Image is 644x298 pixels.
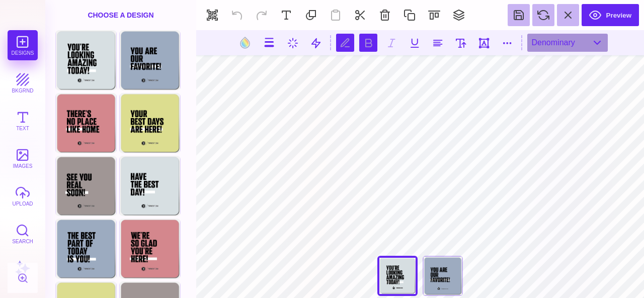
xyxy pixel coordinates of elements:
[8,256,38,286] button: AI
[8,68,38,98] button: bkgrnd
[582,4,639,26] button: Preview
[8,181,38,211] button: upload
[8,106,38,136] button: Text
[8,219,38,249] button: Search
[8,143,38,173] button: images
